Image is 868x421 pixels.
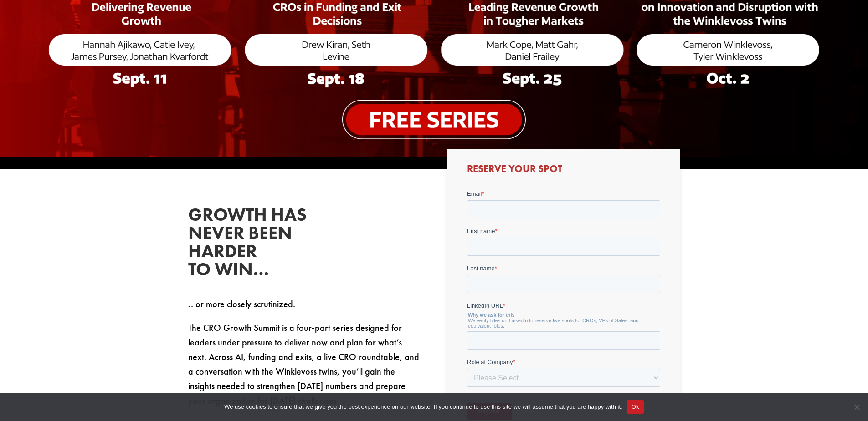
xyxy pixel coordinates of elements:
button: Ok [627,400,644,414]
h3: Reserve Your Spot [467,164,660,178]
span: The CRO Growth Summit is a four-part series designed for leaders under pressure to deliver now an... [188,322,419,406]
h2: Growth has never been harder to win… [188,206,325,283]
span: .. or more closely scrutinized. [188,298,295,310]
span: No [852,402,861,411]
span: We use cookies to ensure that we give you the best experience on our website. If you continue to ... [224,402,622,411]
